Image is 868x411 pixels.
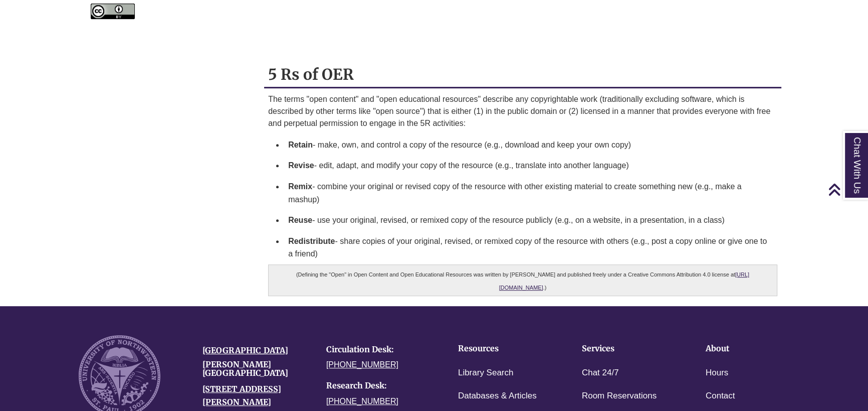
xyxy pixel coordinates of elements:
a: Hours [706,366,728,380]
a: [PHONE_NUMBER] [326,397,398,405]
h4: Services [582,344,675,353]
h4: [PERSON_NAME][GEOGRAPHIC_DATA] [202,360,311,378]
li: - edit, adapt, and modify your copy of the resource (e.g., translate into another language) [284,155,777,176]
strong: Remix [288,182,312,191]
a: Databases & Articles [458,389,537,403]
li: - combine your original or revised copy of the resource with other existing material to create so... [284,176,777,210]
strong: Revise [288,161,314,170]
p: The terms "open content" and "open educational resources" describe any copyrightable work (tradit... [268,93,777,129]
a: Chat 24/7 [582,366,619,380]
strong: Reuse [288,216,312,224]
a: Library Search [458,366,514,380]
img: Creative Commons License [91,4,135,19]
a: Contact [706,389,735,403]
h4: About [706,344,798,353]
a: Back to Top [828,183,865,196]
h4: Circulation Desk: [326,345,435,354]
li: - share copies of your original, revised, or remixed copy of the resource with others (e.g., post... [284,231,777,264]
a: [URL][DOMAIN_NAME] [499,271,749,291]
span: (Defining the "Open" in Open Content and Open Educational Resources was written by [PERSON_NAME] ... [296,271,749,291]
h2: 5 Rs of OER [264,62,781,88]
strong: Retain [288,141,313,149]
a: Room Reservations [582,389,657,403]
strong: Redistribute [288,237,335,245]
li: - use your original, revised, or remixed copy of the resource publicly (e.g., on a website, in a ... [284,210,777,231]
h4: Research Desk: [326,381,435,390]
h4: Resources [458,344,551,353]
a: [GEOGRAPHIC_DATA] [202,345,288,355]
a: [PHONE_NUMBER] [326,360,398,369]
li: - make, own, and control a copy of the resource (e.g., download and keep your own copy) [284,134,777,156]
